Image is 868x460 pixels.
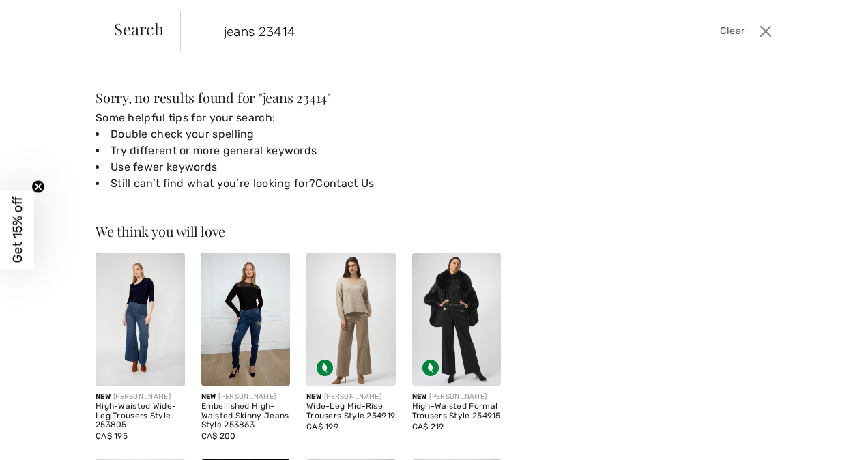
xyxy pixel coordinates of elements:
button: Close teaser [31,180,45,194]
input: TYPE TO SEARCH [214,11,620,52]
img: Wide-Leg Mid-Rise Trousers Style 254919. Fawn [306,253,396,386]
span: Clear [720,24,745,39]
span: Search [114,20,164,37]
span: CA$ 219 [412,422,444,431]
span: Get 15% off [10,197,25,263]
img: High-Waisted Wide-Leg Trousers Style 253805. Blue [96,253,185,386]
span: CA$ 199 [306,422,338,431]
div: High-Waisted Formal Trousers Style 254915 [412,402,502,421]
div: [PERSON_NAME] [306,392,396,402]
li: Try different or more general keywords [96,143,501,159]
span: New [412,392,427,401]
button: Close [755,20,776,42]
span: New [201,392,216,401]
span: New [96,392,111,401]
img: Embellished High-Waisted Skinny Jeans Style 253863. Blue [201,253,291,386]
span: New [306,392,321,401]
div: [PERSON_NAME] [96,392,185,402]
div: Wide-Leg Mid-Rise Trousers Style 254919 [306,402,396,421]
img: Sustainable Fabric [422,360,439,376]
li: Use fewer keywords [96,159,501,175]
span: We think you will love [96,222,225,240]
li: Still can’t find what you’re looking for? [96,175,501,192]
img: High-Waisted Formal Trousers Style 254915. Black [412,253,502,386]
div: [PERSON_NAME] [412,392,502,402]
li: Double check your spelling [96,126,501,143]
div: High-Waisted Wide-Leg Trousers Style 253805 [96,402,185,430]
div: Embellished High-Waisted Skinny Jeans Style 253863 [201,402,291,430]
span: CA$ 195 [96,431,128,441]
span: Chat [30,10,58,22]
div: [PERSON_NAME] [201,392,291,402]
div: Sorry, no results found for " " [96,91,501,104]
a: Contact Us [315,177,374,190]
span: CA$ 200 [201,431,236,441]
div: Some helpful tips for your search: [96,110,501,192]
span: jeans 23414 [263,88,328,106]
img: Sustainable Fabric [317,360,333,376]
